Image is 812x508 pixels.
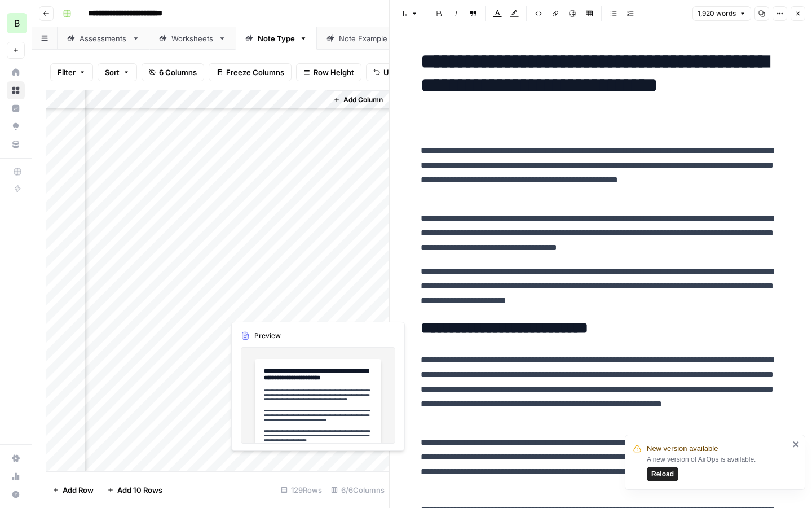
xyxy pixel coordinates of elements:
[276,481,326,499] div: 129 Rows
[7,117,25,135] a: Opportunities
[58,67,76,78] span: Filter
[792,440,800,449] button: close
[236,27,317,50] a: Note Type
[383,67,403,78] span: Undo
[50,63,93,81] button: Filter
[46,481,100,499] button: Add Row
[7,449,25,467] a: Settings
[105,67,120,78] span: Sort
[117,484,162,496] span: Add 10 Rows
[7,485,25,503] button: Help + Support
[647,467,678,481] button: Reload
[296,63,361,81] button: Row Height
[698,8,736,19] span: 1,920 words
[63,484,94,496] span: Add Row
[7,81,25,99] a: Browse
[226,67,284,78] span: Freeze Columns
[366,63,410,81] button: Undo
[647,454,789,481] div: A new version of AirOps is available.
[326,481,389,499] div: 6/6 Columns
[149,27,236,50] a: Worksheets
[339,33,388,44] div: Note Example
[98,63,137,81] button: Sort
[58,27,149,50] a: Assessments
[7,135,25,154] a: Your Data
[647,443,718,454] span: New version available
[171,33,214,44] div: Worksheets
[209,63,292,81] button: Freeze Columns
[100,481,169,499] button: Add 10 Rows
[7,467,25,485] a: Usage
[343,95,383,105] span: Add Column
[692,6,751,21] button: 1,920 words
[14,16,20,30] span: B
[159,67,197,78] span: 6 Columns
[80,33,127,44] div: Assessments
[258,33,295,44] div: Note Type
[7,63,25,81] a: Home
[651,469,674,479] span: Reload
[7,9,25,37] button: Workspace: Blueprint
[314,67,354,78] span: Row Height
[7,99,25,117] a: Insights
[142,63,204,81] button: 6 Columns
[317,27,410,50] a: Note Example
[329,93,387,107] button: Add Column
